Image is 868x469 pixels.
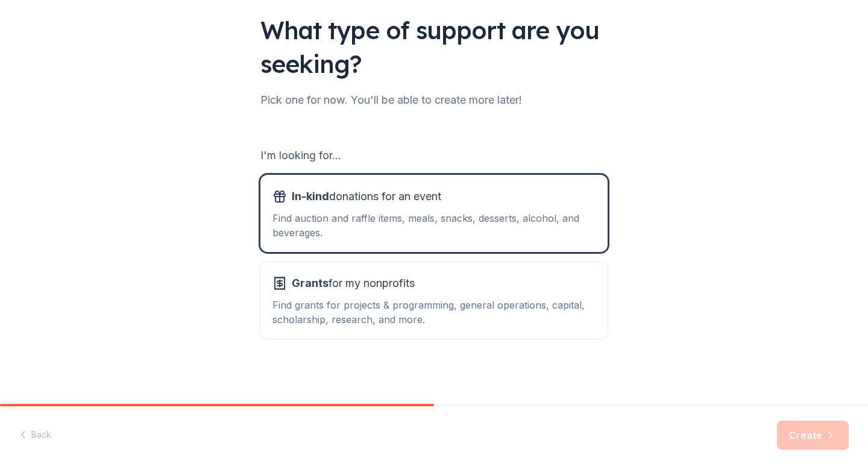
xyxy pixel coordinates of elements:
[292,187,441,206] span: donations for an event
[260,90,608,110] div: Pick one for now. You'll be able to create more later!
[292,277,329,289] span: Grants
[260,146,608,165] div: I'm looking for...
[260,262,608,339] button: Grantsfor my nonprofitsFind grants for projects & programming, general operations, capital, schol...
[272,211,596,240] div: Find auction and raffle items, meals, snacks, desserts, alcohol, and beverages.
[272,298,596,327] div: Find grants for projects & programming, general operations, capital, scholarship, research, and m...
[260,13,608,81] div: What type of support are you seeking?
[260,175,608,252] button: In-kinddonations for an eventFind auction and raffle items, meals, snacks, desserts, alcohol, and...
[292,190,329,203] span: In-kind
[292,274,415,293] span: for my nonprofits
